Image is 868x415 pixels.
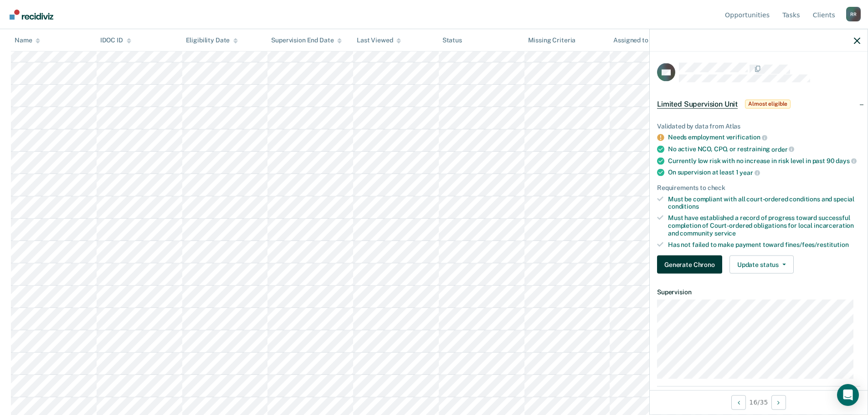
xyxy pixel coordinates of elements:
[771,395,786,410] button: Next Opportunity
[613,36,656,44] div: Assigned to
[186,36,238,44] div: Eligibility Date
[271,36,342,44] div: Supervision End Date
[657,122,860,130] div: Validated by data from Atlas
[15,36,40,44] div: Name
[650,89,868,118] div: Limited Supervision UnitAlmost eligible
[668,195,860,210] div: Must be compliant with all court-ordered conditions and special conditions
[771,145,794,153] span: order
[357,36,401,44] div: Last Viewed
[731,395,746,410] button: Previous Opportunity
[657,256,726,274] a: Navigate to form link
[745,99,791,108] span: Almost eligible
[740,169,760,176] span: year
[10,10,53,20] img: Recidiviz
[668,133,860,142] div: Needs employment verification
[729,256,794,274] button: Update status
[668,241,860,248] div: Has not failed to make payment toward
[836,157,856,164] span: days
[668,214,860,237] div: Must have established a record of progress toward successful completion of Court-ordered obligati...
[714,229,736,236] span: service
[442,36,462,44] div: Status
[785,241,849,248] span: fines/fees/restitution
[657,99,738,108] span: Limited Supervision Unit
[668,169,860,177] div: On supervision at least 1
[657,256,722,274] button: Generate Chrono
[650,390,868,414] div: 16 / 35
[846,7,861,21] div: R R
[100,36,131,44] div: IDOC ID
[668,145,860,153] div: No active NCO, CPO, or restraining
[657,184,860,191] div: Requirements to check
[528,36,576,44] div: Missing Criteria
[668,157,860,165] div: Currently low risk with no increase in risk level in past 90
[657,288,860,296] dt: Supervision
[846,7,861,21] button: Profile dropdown button
[837,384,859,406] div: Open Intercom Messenger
